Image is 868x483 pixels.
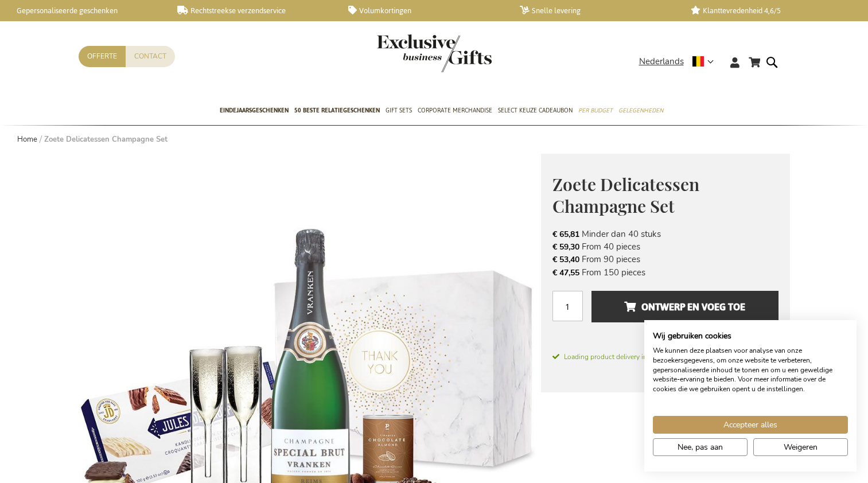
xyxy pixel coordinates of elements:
[653,438,748,456] button: Pas cookie voorkeuren aan
[17,134,37,145] a: Home
[386,104,412,116] span: Gift Sets
[79,46,126,67] a: Offerte
[653,331,848,341] h2: Wij gebruiken cookies
[618,104,663,116] span: Gelegenheden
[552,228,779,240] li: Minder dan 40 stuks
[639,55,721,68] div: Nederlands
[591,291,778,322] button: Ontwerp en voeg toe
[578,104,613,116] span: Per Budget
[44,134,168,145] strong: Zoete Delicatessen Champagne Set
[753,438,848,456] button: Alle cookies weigeren
[520,6,673,15] a: Snelle levering
[552,253,779,266] li: From 90 pieces
[552,173,699,218] span: Zoete Delicatessen Champagne Set
[348,6,501,15] a: Volumkortingen
[552,229,579,240] span: € 65,81
[653,346,848,394] p: We kunnen deze plaatsen voor analyse van onze bezoekersgegevens, om onze website te verbeteren, g...
[552,267,579,278] span: € 47,55
[220,104,289,116] span: Eindejaarsgeschenken
[126,46,175,67] a: Contact
[624,298,745,316] span: Ontwerp en voeg toe
[377,34,434,72] a: store logo
[784,441,818,453] span: Weigeren
[678,441,723,453] span: Nee, pas aan
[294,104,380,116] span: 50 beste relatiegeschenken
[552,241,579,252] span: € 59,30
[723,419,777,431] span: Accepteer alles
[552,240,779,253] li: From 40 pieces
[498,104,573,116] span: Select Keuze Cadeaubon
[552,291,583,321] input: Aantal
[691,6,844,15] a: Klanttevredenheid 4,6/5
[653,416,848,434] button: Accepteer alle cookies
[177,6,330,15] a: Rechtstreekse verzendservice
[552,254,579,265] span: € 53,40
[639,55,684,68] span: Nederlands
[552,352,779,362] span: Loading product delivery information.
[6,6,159,15] a: Gepersonaliseerde geschenken
[377,34,492,72] img: Exclusive Business gifts logo
[418,104,492,116] span: Corporate Merchandise
[552,266,779,279] li: From 150 pieces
